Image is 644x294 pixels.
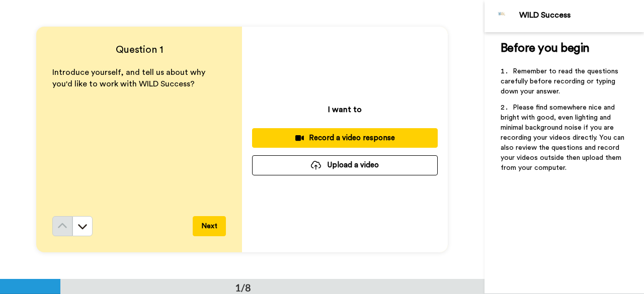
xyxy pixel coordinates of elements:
span: Remember to read the questions carefully before recording or typing down your answer. [501,68,620,95]
button: Upload a video [252,155,438,175]
h4: Question 1 [52,43,226,57]
img: Profile Image [490,4,514,28]
button: Next [193,216,226,236]
span: Before you begin [501,42,590,54]
div: Record a video response [260,133,430,143]
span: Introduce yourself, and tell us about why you'd like to work with WILD Success? [52,68,207,88]
p: I want to [328,104,362,116]
span: Please find somewhere nice and bright with good, even lighting and minimal background noise if yo... [501,104,626,171]
button: Record a video response [252,128,438,148]
div: WILD Success [519,11,643,20]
